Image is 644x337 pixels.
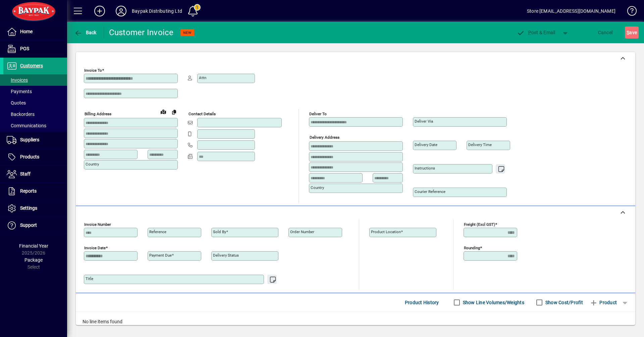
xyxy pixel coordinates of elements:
[371,229,401,234] mat-label: Product location
[627,27,637,38] span: ave
[3,132,67,148] a: Suppliers
[20,137,39,142] span: Suppliers
[544,299,583,306] label: Show Cost/Profit
[7,100,26,106] span: Quotes
[3,97,67,109] a: Quotes
[20,222,37,228] span: Support
[19,243,48,249] span: Financial Year
[622,1,636,23] a: Knowledge Base
[76,312,635,332] div: No line items found
[528,30,531,35] span: P
[3,74,67,86] a: Invoices
[149,253,172,258] mat-label: Payment due
[7,77,28,83] span: Invoices
[20,29,33,34] span: Home
[20,205,37,211] span: Settings
[3,183,67,200] a: Reports
[86,162,99,166] mat-label: Country
[109,27,174,38] div: Customer Invoice
[183,30,192,35] span: NEW
[7,89,32,94] span: Payments
[20,171,31,177] span: Staff
[7,112,35,117] span: Backorders
[311,185,324,190] mat-label: Country
[74,30,97,35] span: Back
[84,222,111,227] mat-label: Invoice number
[3,166,67,183] a: Staff
[590,297,617,308] span: Product
[415,142,437,147] mat-label: Delivery date
[513,26,559,39] button: Post & Email
[132,6,182,16] div: Baypak Distributing Ltd
[290,229,314,234] mat-label: Order number
[3,86,67,97] a: Payments
[517,30,555,35] span: ost & Email
[3,149,67,165] a: Products
[24,257,43,263] span: Package
[464,246,480,250] mat-label: Rounding
[3,23,67,40] a: Home
[89,5,110,17] button: Add
[149,229,166,234] mat-label: Reference
[405,297,439,308] span: Product History
[586,296,620,309] button: Product
[84,246,106,250] mat-label: Invoice date
[3,109,67,120] a: Backorders
[462,299,524,306] label: Show Line Volumes/Weights
[3,41,67,57] a: POS
[3,217,67,234] a: Support
[86,276,93,281] mat-label: Title
[158,106,169,117] a: View on map
[110,5,132,17] button: Profile
[169,107,179,117] button: Copy to Delivery address
[464,222,495,227] mat-label: Freight (excl GST)
[468,142,492,147] mat-label: Delivery time
[3,120,67,131] a: Communications
[415,119,433,124] mat-label: Deliver via
[527,6,615,16] div: Store [EMAIL_ADDRESS][DOMAIN_NAME]
[84,68,102,73] mat-label: Invoice To
[72,26,98,39] button: Back
[20,46,29,51] span: POS
[7,123,46,128] span: Communications
[402,296,442,309] button: Product History
[309,112,327,116] mat-label: Deliver To
[213,253,239,258] mat-label: Delivery status
[415,166,435,171] mat-label: Instructions
[213,229,226,234] mat-label: Sold by
[625,26,639,39] button: Save
[67,26,104,39] app-page-header-button: Back
[627,30,629,35] span: S
[20,63,43,68] span: Customers
[199,75,206,80] mat-label: Attn
[20,154,39,159] span: Products
[20,188,37,194] span: Reports
[3,200,67,217] a: Settings
[415,189,445,194] mat-label: Courier Reference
